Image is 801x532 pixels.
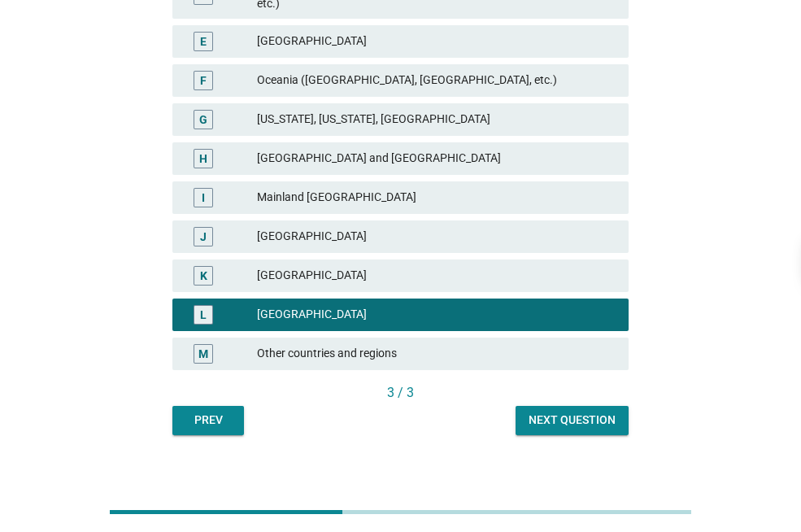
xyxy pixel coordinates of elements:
[185,412,231,429] div: Prev
[257,32,616,51] div: [GEOGRAPHIC_DATA]
[257,188,616,207] div: Mainland [GEOGRAPHIC_DATA]
[172,406,244,435] button: Prev
[202,189,205,206] div: I
[200,33,207,50] div: E
[257,149,616,168] div: [GEOGRAPHIC_DATA] and [GEOGRAPHIC_DATA]
[257,110,616,129] div: [US_STATE], [US_STATE], [GEOGRAPHIC_DATA]
[199,111,207,128] div: G
[257,227,616,246] div: [GEOGRAPHIC_DATA]
[200,72,207,89] div: F
[198,345,208,362] div: M
[257,305,616,325] div: [GEOGRAPHIC_DATA]
[257,266,616,286] div: [GEOGRAPHIC_DATA]
[172,383,629,403] div: 3 / 3
[516,406,629,435] button: Next question
[257,344,616,364] div: Other countries and regions
[200,267,207,284] div: K
[199,150,207,167] div: H
[257,71,616,90] div: Oceania ([GEOGRAPHIC_DATA], [GEOGRAPHIC_DATA], etc.)
[529,412,616,429] div: Next question
[200,306,207,323] div: L
[200,228,207,245] div: J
